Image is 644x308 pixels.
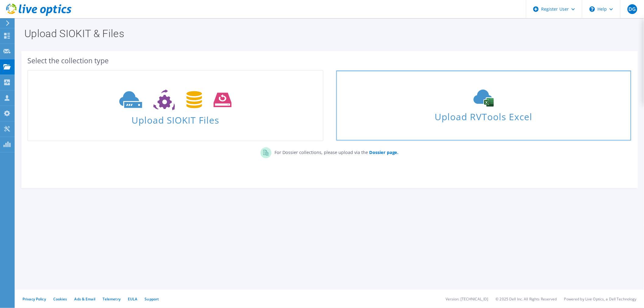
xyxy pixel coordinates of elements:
a: Support [145,296,159,302]
a: Dossier page. [368,149,399,155]
b: Dossier page. [369,149,399,155]
span: DG [628,4,637,14]
a: Telemetry [103,296,121,302]
li: Powered by Live Optics, a Dell Technology [564,296,637,302]
svg: \n [590,6,595,12]
p: For Dossier collections, please upload via the [271,147,399,156]
h1: Upload SIOKIT & Files [24,28,632,39]
a: Privacy Policy [23,296,46,302]
a: Upload RVTools Excel [336,70,632,141]
a: Upload SIOKIT Files [27,70,324,141]
span: Upload SIOKIT Files [28,112,323,125]
a: EULA [128,296,137,302]
li: © 2025 Dell Inc. All Rights Reserved [496,296,557,302]
a: Ads & Email [75,296,95,302]
a: Cookies [53,296,67,302]
li: Version: [TECHNICAL_ID] [446,296,488,302]
div: Select the collection type [27,57,632,64]
span: Upload RVTools Excel [336,109,631,122]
